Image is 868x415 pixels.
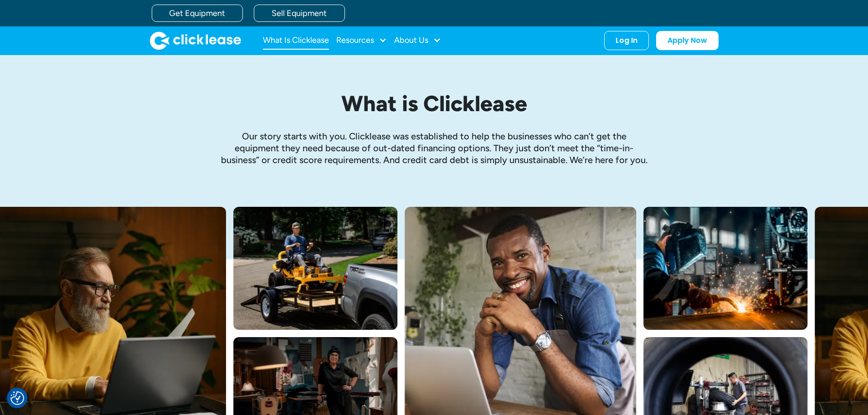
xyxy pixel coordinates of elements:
[616,36,637,45] div: Log In
[656,31,719,50] a: Apply Now
[336,31,387,50] div: Resources
[150,31,241,50] a: home
[10,391,24,405] img: Revisit consent button
[233,207,397,330] img: Man with hat and blue shirt driving a yellow lawn mower onto a trailer
[150,31,241,50] img: Clicklease logo
[254,5,345,22] a: Sell Equipment
[10,391,24,405] button: Consent Preferences
[394,31,441,50] div: About Us
[220,92,648,116] h1: What is Clicklease
[263,31,329,50] a: What Is Clicklease
[643,207,807,330] img: A welder in a large mask working on a large pipe
[220,130,648,166] p: Our story starts with you. Clicklease was established to help the businesses who can’t get the eq...
[152,5,243,22] a: Get Equipment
